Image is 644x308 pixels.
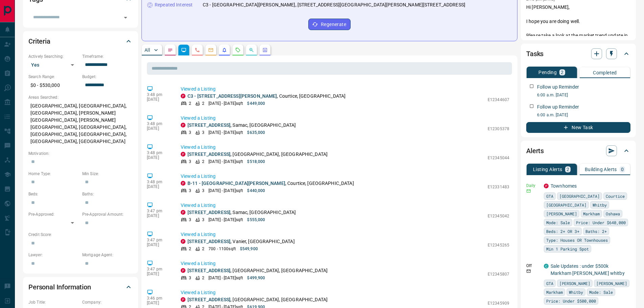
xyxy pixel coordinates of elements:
span: Type: Houses OR Townhouses [546,237,608,243]
p: 0 [621,167,624,172]
div: property.ca [181,152,185,157]
p: [DATE] [147,184,171,189]
p: 700 - 1100 sqft [208,246,236,252]
p: [DATE] [147,301,171,305]
p: Motivation: [28,150,133,157]
p: $0 - $530,000 [28,80,79,91]
p: Pre-Approved: [28,211,79,217]
p: 3:48 pm [147,92,171,97]
p: 6:00 a.m. [DATE] [537,112,630,118]
p: , Courtice, [GEOGRAPHIC_DATA] [187,93,346,100]
p: 2 [189,246,191,252]
p: 3 [202,217,204,223]
p: [DATE] - [DATE] sqft [208,129,243,136]
p: 3 [189,275,191,281]
p: Mortgage Agent: [82,252,133,258]
p: 3 [189,129,191,136]
p: , Samac, [GEOGRAPHIC_DATA] [187,122,296,129]
span: Whitby [593,202,607,208]
span: [GEOGRAPHIC_DATA] [559,193,600,199]
p: Completed [593,70,617,75]
a: C3 - [STREET_ADDRESS][PERSON_NAME] [187,93,277,99]
p: [DATE] - [DATE] sqft [208,188,243,194]
a: [STREET_ADDRESS] [187,122,230,128]
p: E12345042 [488,213,509,219]
div: property.ca [181,239,185,244]
p: E12345909 [488,300,509,306]
div: Tasks [526,46,630,62]
span: GTA [546,280,553,287]
p: , Courtice, [GEOGRAPHIC_DATA] [187,180,354,187]
p: $635,000 [247,129,265,136]
p: $555,000 [247,217,265,223]
p: , [GEOGRAPHIC_DATA], [GEOGRAPHIC_DATA] [187,267,328,274]
p: Pending [538,70,557,75]
p: Timeframe: [82,53,133,60]
div: property.ca [181,123,185,127]
p: 2 [202,246,204,252]
p: 3 [189,188,191,194]
button: New Task [526,122,630,133]
a: [STREET_ADDRESS] [187,210,230,215]
p: Follow up Reminder [537,84,579,91]
a: [STREET_ADDRESS] [187,239,230,244]
div: Criteria [28,33,133,49]
p: [DATE] [147,155,171,160]
p: [DATE] - [DATE] sqft [208,217,243,223]
p: Hi [PERSON_NAME], I hope you are doing well. Please take a look at the market trend update in [GE... [526,4,630,132]
p: 3:48 pm [147,150,171,155]
a: [STREET_ADDRESS] [187,297,230,302]
p: 3:46 pm [147,296,171,301]
p: 3 [189,217,191,223]
svg: Email [526,269,531,274]
div: Yes [28,60,79,70]
div: Personal Information [28,279,133,295]
svg: Lead Browsing Activity [181,47,186,53]
button: Open [121,13,130,22]
p: Min Size: [82,171,133,177]
span: Courtice [606,193,625,199]
p: Beds: [28,191,79,197]
p: , Samac, [GEOGRAPHIC_DATA] [187,209,296,216]
p: Search Range: [28,74,79,80]
p: Credit Score: [28,232,133,238]
p: 3 [202,188,204,194]
p: $449,000 [247,100,265,106]
svg: Listing Alerts [222,47,227,53]
p: Repeated Interest [155,1,193,8]
p: [DATE] [147,271,171,276]
svg: Notes [168,47,173,53]
p: Areas Searched: [28,94,133,100]
svg: Agent Actions [262,47,268,53]
a: B-11 - [GEOGRAPHIC_DATA][PERSON_NAME] [187,181,285,186]
p: 2 [202,275,204,281]
span: [PERSON_NAME] [559,280,590,287]
p: Pre-Approval Amount: [82,211,133,217]
span: Mode: Sale [546,219,570,226]
p: 3:47 pm [147,238,171,242]
p: [DATE] [147,97,171,102]
p: 2 [561,70,563,75]
p: Company: [82,299,133,305]
p: [DATE] - [DATE] sqft [208,159,243,165]
p: $499,900 [247,275,265,281]
svg: Opportunities [249,47,254,53]
svg: Calls [195,47,200,53]
span: Markham [583,210,600,217]
h2: Personal Information [28,282,91,292]
p: Home Type: [28,171,79,177]
p: , Vanier, [GEOGRAPHIC_DATA] [187,238,295,245]
p: 3 [202,129,204,136]
p: Building Alerts [585,167,617,172]
p: Off [526,263,540,269]
p: E12345265 [488,242,509,248]
p: 3 [189,159,191,165]
div: property.ca [181,181,185,186]
a: Sale Updates : under $500k Markham [PERSON_NAME] whitby [551,263,625,276]
p: E12345044 [488,155,509,161]
p: Viewed a Listing [181,144,509,151]
span: Oshawa [606,210,620,217]
p: $549,900 [240,246,258,252]
p: E12344607 [488,97,509,103]
span: Price: Under $640,000 [576,219,626,226]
